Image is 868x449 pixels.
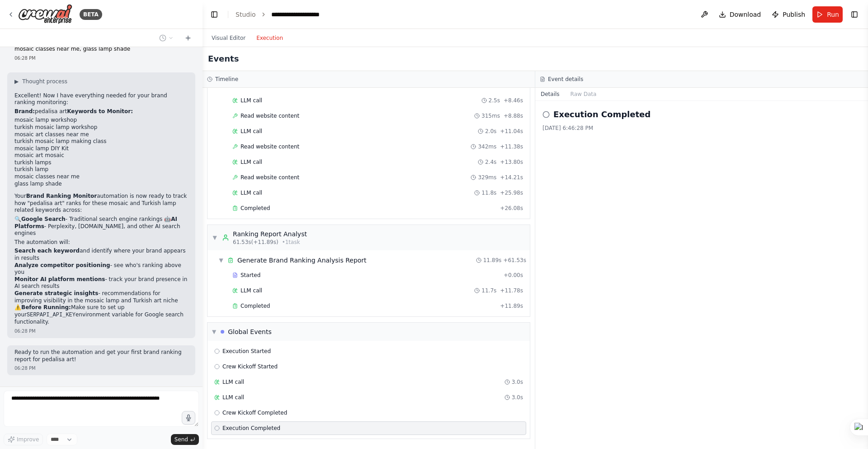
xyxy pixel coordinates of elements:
[14,290,98,296] strong: Generate strategic insights
[14,193,188,214] p: Your automation is now ready to track how "pedalisa art" ranks for these mosaic and Turkish lamp ...
[26,193,97,199] strong: Brand Ranking Monitor
[500,158,523,166] span: + 13.80s
[241,143,299,150] span: Read website content
[14,108,188,115] p: pedalisa art
[481,112,500,119] span: 315ms
[14,145,188,153] li: mosaic lamp DIY Kit
[4,434,43,445] button: Improve
[80,9,102,20] div: BETA
[14,248,80,254] strong: Search each keyword
[14,78,19,85] span: ▶
[206,33,251,43] button: Visual Editor
[171,434,199,445] button: Send
[241,158,262,166] span: LLM call
[14,124,188,131] li: turkish mosaic lamp workshop
[241,189,262,196] span: LLM call
[14,239,188,246] p: The automation will:
[565,88,602,100] button: Raw Data
[241,97,262,104] span: LLM call
[14,117,188,124] li: mosaic lamp workshop
[535,88,565,100] button: Details
[500,189,523,196] span: + 25.98s
[14,328,188,334] div: 06:28 PM
[17,436,39,443] span: Improve
[504,272,523,279] span: + 0.00s
[512,378,523,386] span: 3.0s
[14,78,67,85] button: ▶Thought process
[222,425,280,432] span: Execution Completed
[14,216,177,229] strong: AI Platforms
[489,97,500,104] span: 2.5s
[212,234,217,241] span: ▼
[21,216,66,222] strong: Google Search
[215,76,238,83] h3: Timeline
[548,76,583,83] h3: Event details
[237,256,367,265] div: Generate Brand Ranking Analysis Report
[14,55,188,62] div: 06:28 PM
[14,276,188,290] li: - track your brand presence in AI search results
[236,10,339,19] nav: breadcrumb
[14,216,188,237] p: 🔍 - Traditional search engine rankings 🤖 - Perplexity, [DOMAIN_NAME], and other AI search engines
[485,158,496,166] span: 2.4s
[182,411,195,425] button: Click to speak your automation idea
[222,378,244,386] span: LLM call
[282,239,300,246] span: • 1 task
[251,33,288,43] button: Execution
[241,205,270,212] span: Completed
[481,189,496,196] span: 11.8s
[241,272,260,279] span: Started
[27,312,75,318] code: SERPAPI_API_KEY
[768,6,809,23] button: Publish
[241,302,270,310] span: Completed
[14,138,188,145] li: turkish mosaic lamp making class
[14,365,188,372] div: 06:28 PM
[783,10,805,19] span: Publish
[14,159,188,167] li: turkish lamps
[827,10,839,19] span: Run
[222,409,287,416] span: Crew Kickoff Completed
[14,304,188,326] p: ⚠️ Make sure to set up your environment variable for Google search functionality.
[233,229,307,239] div: Ranking Report Analyst
[848,8,861,21] button: Show right sidebar
[481,287,496,294] span: 11.7s
[512,394,523,401] span: 3.0s
[14,181,188,188] li: glass lamp shade
[18,4,72,24] img: Logo
[504,112,523,119] span: + 8.88s
[812,6,843,23] button: Run
[500,174,523,181] span: + 14.21s
[730,10,761,19] span: Download
[485,128,496,135] span: 2.0s
[542,124,861,132] div: [DATE] 6:46:28 PM
[241,128,262,135] span: LLM call
[14,262,110,268] strong: Analyze competitor positioning
[67,108,133,115] strong: Keywords to Monitor:
[14,262,188,276] li: - see who's ranking above you
[228,327,272,336] div: Global Events
[14,290,188,304] li: - recommendations for improving visibility in the mosaic lamp and Turkish art niche
[208,53,239,65] h2: Events
[14,349,188,363] p: Ready to run the automation and get your first brand ranking report for pedalisa art!
[500,302,523,310] span: + 11.89s
[218,257,224,264] span: ▼
[504,97,523,104] span: + 8.46s
[208,8,221,21] button: Hide left sidebar
[241,174,299,181] span: Read website content
[500,143,523,150] span: + 11.38s
[715,6,765,23] button: Download
[241,287,262,294] span: LLM call
[553,108,651,121] h2: Execution Completed
[233,239,278,246] span: 61.53s (+11.89s)
[14,108,35,115] strong: Brand:
[175,436,188,443] span: Send
[14,166,188,173] li: turkish lamp
[483,257,502,264] span: 11.89s
[14,173,188,181] li: mosaic classes near me
[241,112,299,119] span: Read website content
[500,128,523,135] span: + 11.04s
[14,131,188,139] li: mosaic art classes near me
[22,78,67,85] span: Thought process
[212,328,216,335] span: ▼
[14,92,188,106] p: Excellent! Now I have everything needed for your brand ranking monitoring:
[478,143,496,150] span: 342ms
